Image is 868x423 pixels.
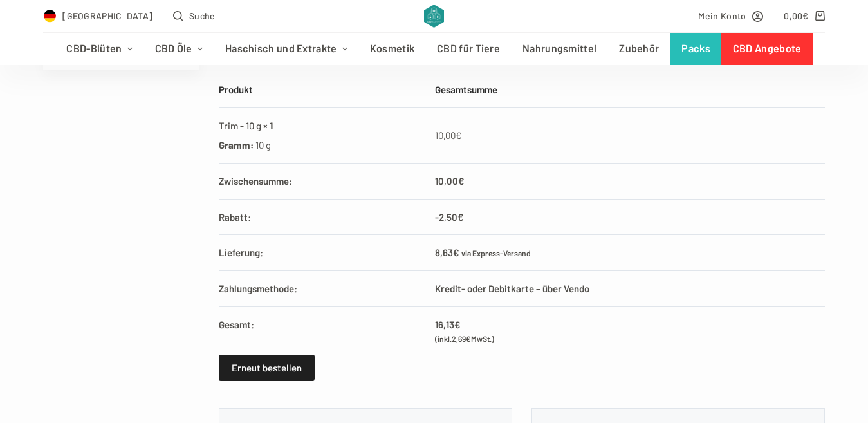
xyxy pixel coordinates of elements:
[55,33,813,65] nav: Header-Menü
[435,319,461,330] span: 16,13
[721,33,813,65] a: CBD Angebote
[214,33,358,65] a: Haschisch und Extrakte
[143,33,214,65] a: CBD Öle
[784,8,824,23] a: Shopping cart
[429,271,825,307] td: Kredit- oder Debitkarte – über Vendo
[219,120,261,131] a: Trim - 10 g
[439,211,464,223] span: 2,50
[454,319,461,330] span: €
[670,33,722,65] a: Packs
[62,8,152,23] span: [GEOGRAPHIC_DATA]
[461,249,531,258] small: via Express-Versand
[456,129,462,141] span: €
[189,8,216,23] span: Suche
[263,120,273,131] strong: × 1
[435,175,465,187] span: 10,00
[429,72,825,108] th: Gesamtsumme
[429,199,825,235] td: -
[219,271,429,307] th: Zahlungsmethode:
[698,8,763,23] a: Mein Konto
[43,10,56,23] img: DE Flag
[458,175,465,187] span: €
[43,8,152,23] a: Select Country
[219,72,429,108] th: Produkt
[512,33,608,65] a: Nahrungsmittel
[784,10,809,21] bdi: 0,00
[219,199,429,235] th: Rabatt:
[698,8,746,23] span: Mein Konto
[802,10,808,21] span: €
[453,247,459,258] span: €
[435,333,824,346] small: (inkl. MwSt.)
[452,334,471,343] span: 2,69
[426,33,512,65] a: CBD für Tiere
[457,211,464,223] span: €
[219,355,315,381] a: Erneut bestellen
[358,33,425,65] a: Kosmetik
[219,163,429,199] th: Zwischensumme:
[55,33,143,65] a: CBD-Blüten
[219,306,429,355] th: Gesamt:
[466,334,471,343] span: €
[219,235,429,271] th: Lieferung:
[435,129,462,141] bdi: 10,00
[424,5,444,28] img: CBD Alchemy
[608,33,670,65] a: Zubehör
[255,137,271,153] p: 10 g
[435,247,459,258] span: 8,63
[173,8,215,23] button: Open search form
[219,139,254,151] strong: Gramm:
